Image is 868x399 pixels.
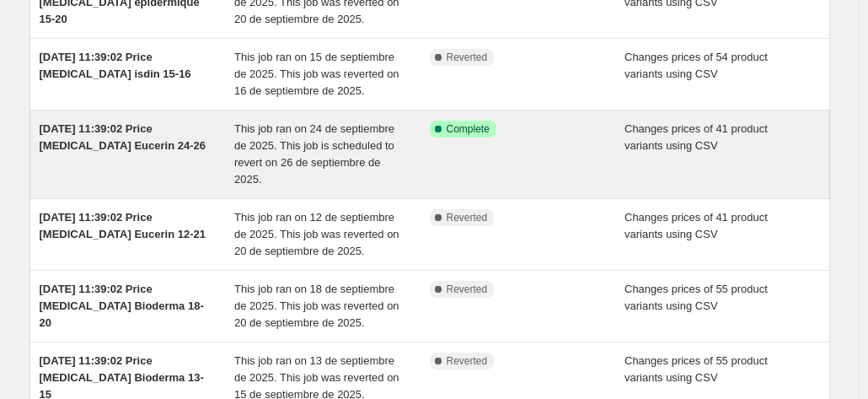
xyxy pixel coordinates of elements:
span: [DATE] 11:39:02 Price [MEDICAL_DATA] Eucerin 24-26 [40,122,206,152]
span: [DATE] 11:39:02 Price [MEDICAL_DATA] isdin 15-16 [40,51,191,80]
span: Changes prices of 41 product variants using CSV [624,211,768,240]
span: Changes prices of 41 product variants using CSV [624,122,768,152]
span: This job ran on 15 de septiembre de 2025. This job was reverted on 16 de septiembre de 2025. [234,51,399,97]
span: Changes prices of 55 product variants using CSV [624,354,768,384]
span: Reverted [447,211,488,224]
span: This job ran on 24 de septiembre de 2025. This job is scheduled to revert on 26 de septiembre de ... [234,122,394,186]
span: Reverted [447,51,488,64]
span: [DATE] 11:39:02 Price [MEDICAL_DATA] Bioderma 18-20 [40,283,204,329]
span: Reverted [447,283,488,296]
span: Changes prices of 54 product variants using CSV [624,51,768,80]
span: Reverted [447,354,488,368]
span: Complete [447,122,490,136]
span: [DATE] 11:39:02 Price [MEDICAL_DATA] Eucerin 12-21 [40,211,206,240]
span: This job ran on 18 de septiembre de 2025. This job was reverted on 20 de septiembre de 2025. [234,283,399,329]
span: This job ran on 12 de septiembre de 2025. This job was reverted on 20 de septiembre de 2025. [234,211,399,257]
span: Changes prices of 55 product variants using CSV [624,283,768,312]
